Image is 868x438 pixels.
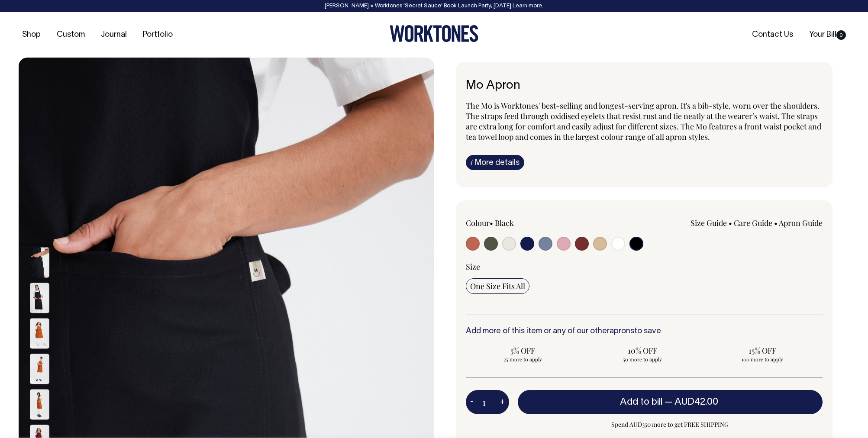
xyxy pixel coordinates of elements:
input: One Size Fits All [466,278,529,294]
h1: Mo Apron [466,79,823,93]
h6: Add more of this item or any of our other to save [466,327,823,336]
a: Your Bill0 [806,28,849,42]
span: 100 more to apply [710,356,816,363]
span: One Size Fits All [470,281,525,291]
span: Spend AUD350 more to get FREE SHIPPING [518,419,823,430]
span: • [490,218,493,228]
span: The Mo is Worktones' best-selling and longest-serving apron. It's a bib-style, worn over the shou... [466,100,821,142]
label: Black [495,218,514,228]
button: + [496,393,509,411]
span: • [774,218,778,228]
a: Apron Guide [779,218,823,228]
a: iMore details [466,155,524,170]
img: rust [30,319,49,349]
input: 5% OFF 25 more to apply [466,343,581,365]
span: 10% OFF [590,345,696,356]
span: 50 more to apply [590,356,696,363]
span: 5% OFF [470,345,576,356]
a: Learn more [513,3,542,9]
span: Add to bill [620,398,662,406]
input: 10% OFF 50 more to apply [585,343,700,365]
img: rust [30,390,49,420]
span: i [471,158,473,167]
span: 0 [836,30,846,40]
a: Shop [19,28,44,42]
a: Journal [97,28,130,42]
input: 15% OFF 100 more to apply [705,343,820,365]
a: Care Guide [734,218,772,228]
a: Contact Us [749,28,797,42]
div: Colour [466,218,609,228]
a: Portfolio [139,28,176,42]
button: - [466,393,478,411]
img: black [30,248,49,278]
button: Previous [33,225,46,245]
div: Size [466,261,823,272]
a: Size Guide [691,218,727,228]
img: rust [30,354,49,384]
span: • [729,218,732,228]
button: Add to bill —AUD42.00 [518,390,823,414]
span: 25 more to apply [470,356,576,363]
span: — [665,398,720,406]
div: [PERSON_NAME] × Worktones ‘Secret Sauce’ Book Launch Party, [DATE]. . [9,3,859,9]
span: AUD42.00 [674,398,718,406]
span: 15% OFF [710,345,816,356]
a: aprons [610,328,634,335]
img: black [30,283,49,313]
a: Custom [53,28,88,42]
